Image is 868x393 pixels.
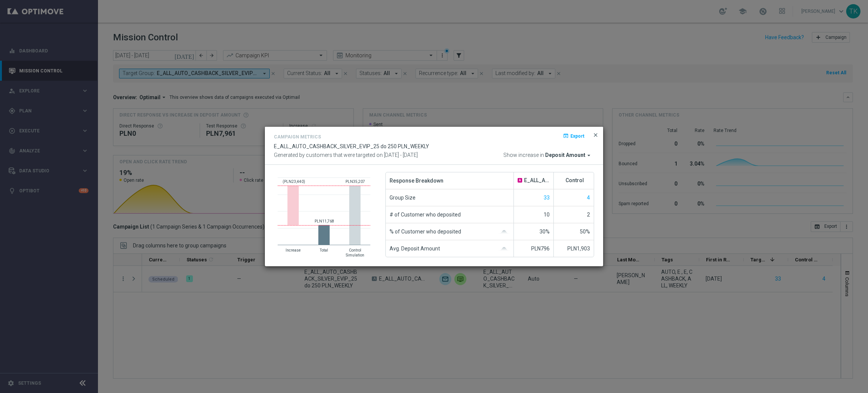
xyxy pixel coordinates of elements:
span: Generated by customers that were targeted on [274,152,383,158]
span: 2 [587,212,590,218]
span: 30% [539,229,550,235]
i: open_in_browser [563,133,569,139]
span: Deposit Amount [545,152,585,159]
span: E_ALL_AUTO_CASHBACK_SILVER_EVIP_25 do 250 PLN_WEEKLY [274,143,429,149]
span: Avg. Deposit Amount [390,240,440,257]
text: Total [319,248,328,252]
span: Control [565,177,584,184]
span: 10 [544,212,550,218]
span: Show unique customers [544,195,550,201]
span: PLN796 [531,246,550,252]
span: A [518,178,522,183]
span: close [593,132,599,138]
text: PLN35,207 [345,180,365,184]
span: Export [570,133,584,138]
span: 50% [580,229,590,235]
text: Control Simulation [346,248,364,257]
text: (PLN23,440) [283,180,305,184]
span: Response Breakdown [390,172,443,189]
span: E_ALL_AUTO_CASHBACK_SILVER_EVIP_25 do 250 PLN_WEEKLY [524,177,550,184]
i: arrow_drop_down [585,152,592,159]
span: Show increase in [503,152,544,159]
span: % of Customer who deposited [390,223,461,240]
button: open_in_browser Export [562,131,585,140]
span: [DATE] - [DATE] [384,152,418,158]
img: gaussianGrey.svg [498,247,510,251]
h4: Campaign Metrics [274,134,321,140]
img: gaussianGrey.svg [498,230,510,234]
span: # of Customer who deposited [390,206,461,223]
span: Group Size [390,189,416,206]
span: Show unique customers [587,195,590,201]
text: PLN11,768 [315,219,334,223]
text: Increase [286,248,301,252]
button: Deposit Amount arrow_drop_down [545,152,594,159]
span: PLN1,903 [567,246,590,252]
